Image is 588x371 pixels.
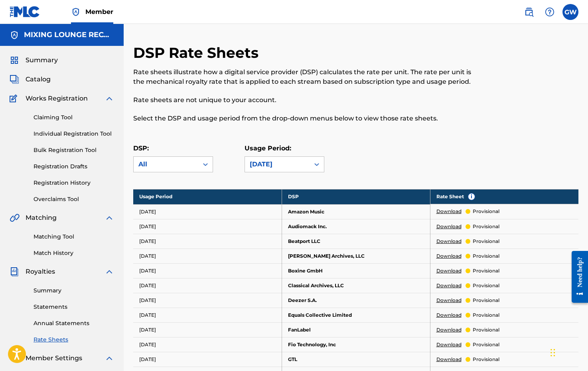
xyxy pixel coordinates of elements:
span: Works Registration [26,94,88,103]
td: [DATE] [133,263,282,278]
td: [DATE] [133,352,282,367]
p: provisional [473,223,499,230]
p: provisional [473,253,499,260]
img: Top Rightsholder [71,7,81,17]
img: MLC Logo [10,6,40,18]
td: FanLabel [282,322,430,337]
td: [DATE] [133,278,282,293]
img: expand [105,94,114,103]
td: Equals Collective Limited [282,308,430,322]
a: Download [436,253,462,260]
p: Rate sheets illustrate how a digital service provider (DSP) calculates the rate per unit. The rat... [133,67,476,87]
td: [DATE] [133,337,282,352]
p: provisional [473,208,499,215]
div: User Menu [562,4,578,20]
td: Boxine GmbH [282,263,430,278]
a: Download [436,312,462,319]
div: Help [542,4,558,20]
a: Download [436,356,462,363]
a: Statements [34,303,114,311]
p: provisional [473,312,499,319]
td: [DATE] [133,293,282,308]
td: Beatport LLC [282,234,430,249]
a: Download [436,282,462,289]
span: Member Settings [26,353,82,363]
p: provisional [473,326,499,334]
a: Overclaims Tool [34,195,114,203]
span: Summary [26,55,58,65]
a: Summary [34,286,114,295]
img: search [524,7,534,17]
th: Rate Sheet [430,189,579,204]
td: [DATE] [133,219,282,234]
td: Audiomack Inc. [282,219,430,234]
th: DSP [282,189,430,204]
span: Matching [26,213,57,223]
label: Usage Period: [245,144,291,152]
a: Download [436,238,462,245]
h5: MIXING LOUNGE RECORDS [24,30,114,39]
a: Download [436,341,462,348]
a: Registration Drafts [34,162,114,171]
a: Download [436,208,462,215]
a: Download [436,297,462,304]
a: Download [436,267,462,274]
span: Catalog [26,75,51,84]
p: provisional [473,297,499,304]
a: Annual Statements [34,319,114,328]
p: provisional [473,238,499,245]
img: help [545,7,554,17]
h2: DSP Rate Sheets [133,44,262,62]
a: Download [436,223,462,230]
p: provisional [473,282,499,289]
a: Bulk Registration Tool [34,146,114,154]
div: [DATE] [250,160,305,169]
a: Public Search [521,4,537,20]
iframe: Chat Widget [548,333,588,371]
td: [DATE] [133,322,282,337]
a: Individual Registration Tool [34,130,114,138]
iframe: Resource Center [566,244,588,310]
a: Registration History [34,179,114,187]
a: Rate Sheets [34,335,114,344]
a: Claiming Tool [34,113,114,122]
img: Accounts [10,30,19,40]
img: Royalties [10,267,19,276]
img: Catalog [10,75,19,84]
img: expand [105,213,114,223]
span: i [468,193,475,200]
div: Drag [551,341,555,365]
label: DSP: [133,144,149,152]
a: CatalogCatalog [10,75,51,84]
span: Member [85,7,113,16]
td: [DATE] [133,308,282,322]
td: [DATE] [133,204,282,219]
a: SummarySummary [10,55,58,65]
td: Amazon Music [282,204,430,219]
td: [DATE] [133,249,282,263]
img: Matching [10,213,20,223]
img: expand [105,267,114,276]
th: Usage Period [133,189,282,204]
p: Select the DSP and usage period from the drop-down menus below to view those rate sheets. [133,114,476,123]
td: GTL [282,352,430,367]
td: Deezer S.A. [282,293,430,308]
a: Matching Tool [34,233,114,241]
a: Match History [34,249,114,257]
div: All [138,160,193,169]
a: Download [436,326,462,334]
p: Rate sheets are not unique to your account. [133,95,476,105]
td: Fio Technology, Inc [282,337,430,352]
p: provisional [473,341,499,348]
td: Classical Archives, LLC [282,278,430,293]
img: Works Registration [10,94,20,103]
td: [DATE] [133,234,282,249]
span: Royalties [26,267,55,276]
img: expand [105,353,114,363]
p: provisional [473,356,499,363]
td: [PERSON_NAME] Archives, LLC [282,249,430,263]
p: provisional [473,267,499,274]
